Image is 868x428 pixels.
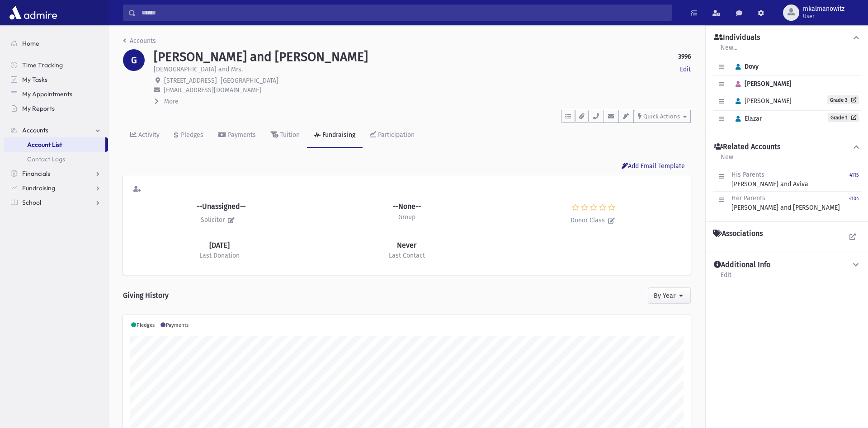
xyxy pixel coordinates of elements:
[648,287,691,304] button: By Year
[154,97,179,106] button: More
[393,203,421,210] h6: --None--
[123,36,156,49] nav: breadcrumb
[849,193,859,212] a: 4104
[634,110,691,123] button: Quick Actions
[4,87,108,101] a: My Appointments
[164,77,217,85] span: [STREET_ADDRESS]
[731,170,808,189] div: [PERSON_NAME] and Aviva
[27,155,65,163] span: Contact Logs
[22,75,47,84] span: My Tasks
[4,195,108,210] a: School
[828,113,859,122] a: Grade 1
[713,33,861,42] button: Individuals
[680,65,691,74] a: Edit
[4,181,108,195] a: Fundraising
[278,131,300,139] div: Tuition
[136,5,672,21] input: Search
[803,5,844,13] span: mkalmanowitz
[713,260,861,270] button: Additional Info
[731,63,759,71] span: Dovy
[263,123,307,148] a: Tuition
[211,123,263,148] a: Payments
[123,123,167,148] a: Activity
[4,36,108,51] a: Home
[720,270,732,286] a: Edit
[376,131,415,139] div: Participation
[731,115,762,122] span: Elazar
[398,214,415,221] h6: Group
[27,141,62,149] span: Account List
[4,123,108,137] a: Accounts
[363,123,422,148] a: Participation
[22,198,41,207] span: School
[678,52,691,61] strong: 3996
[849,172,859,178] small: 4115
[4,72,108,87] a: My Tasks
[720,42,738,59] a: New...
[731,194,765,202] span: Her Parents
[731,171,764,179] span: His Parents
[164,86,261,94] span: [EMAIL_ADDRESS][DOMAIN_NAME]
[22,61,63,69] span: Time Tracking
[179,131,203,139] div: Pledges
[571,214,618,227] p: Donor Class
[130,322,155,329] li: Pledges
[616,159,691,175] button: Add Email Template
[731,97,792,105] span: [PERSON_NAME]
[7,4,59,22] img: AdmirePro
[714,33,760,42] h4: Individuals
[193,203,245,210] h6: --Unassigned--
[849,196,859,202] small: 4104
[731,193,840,212] div: [PERSON_NAME] and [PERSON_NAME]
[22,90,72,98] span: My Appointments
[713,229,763,238] h4: Associations
[4,58,108,72] a: Time Tracking
[22,126,48,134] span: Accounts
[714,260,770,270] h4: Additional Info
[731,80,792,88] span: [PERSON_NAME]
[123,284,169,307] h1: Giving History
[154,49,368,65] h1: [PERSON_NAME] and [PERSON_NAME]
[827,95,859,104] a: Grade 3
[22,169,50,178] span: Financials
[849,170,859,189] a: 4115
[22,104,55,113] span: My Reports
[201,214,238,227] h6: Solicitor
[22,184,55,192] span: Fundraising
[643,113,680,120] span: Quick Actions
[4,152,108,166] a: Contact Logs
[123,37,156,45] a: Accounts
[160,322,189,329] li: Payments
[4,101,108,116] a: My Reports
[713,142,861,152] button: Related Accounts
[123,49,145,71] div: G
[389,251,425,260] p: Last Contact
[714,142,780,152] h4: Related Accounts
[164,98,179,105] span: More
[22,39,39,47] span: Home
[321,131,355,139] div: Fundraising
[720,152,734,168] a: New
[137,131,160,139] div: Activity
[397,242,416,249] h6: Never
[226,131,256,139] div: Payments
[803,13,844,20] span: User
[221,77,278,85] span: [GEOGRAPHIC_DATA]
[654,292,675,300] span: By Year
[209,242,230,249] h6: [DATE]
[199,251,240,260] p: Last Donation
[4,137,105,152] a: Account List
[307,123,363,148] a: Fundraising
[154,65,243,74] p: [DEMOGRAPHIC_DATA] and Mrs.
[167,123,211,148] a: Pledges
[4,166,108,181] a: Financials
